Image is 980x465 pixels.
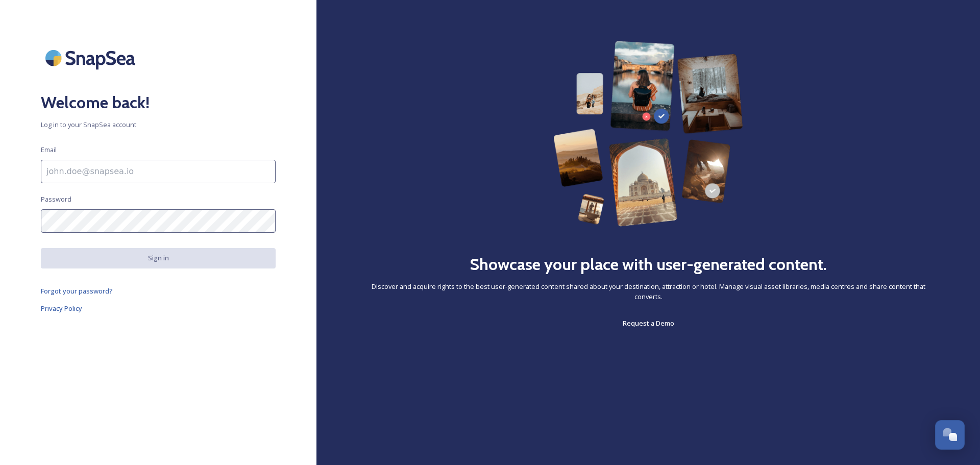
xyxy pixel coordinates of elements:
[41,194,71,204] span: Password
[41,41,143,75] img: SnapSea Logo
[41,285,276,297] a: Forgot your password?
[623,319,674,328] span: Request a Demo
[357,282,939,301] span: Discover and acquire rights to the best user-generated content shared about your destination, att...
[41,160,276,183] input: john.doe@snapsea.io
[553,41,743,227] img: 63b42ca75bacad526042e722_Group%20154-p-800.png
[623,317,674,329] a: Request a Demo
[935,420,965,450] button: Open Chat
[41,286,113,296] span: Forgot your password?
[41,304,82,313] span: Privacy Policy
[41,145,57,155] span: Email
[41,248,276,268] button: Sign in
[41,90,276,115] h2: Welcome back!
[41,302,276,314] a: Privacy Policy
[41,120,276,130] span: Log in to your SnapSea account
[470,252,827,277] h2: Showcase your place with user-generated content.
